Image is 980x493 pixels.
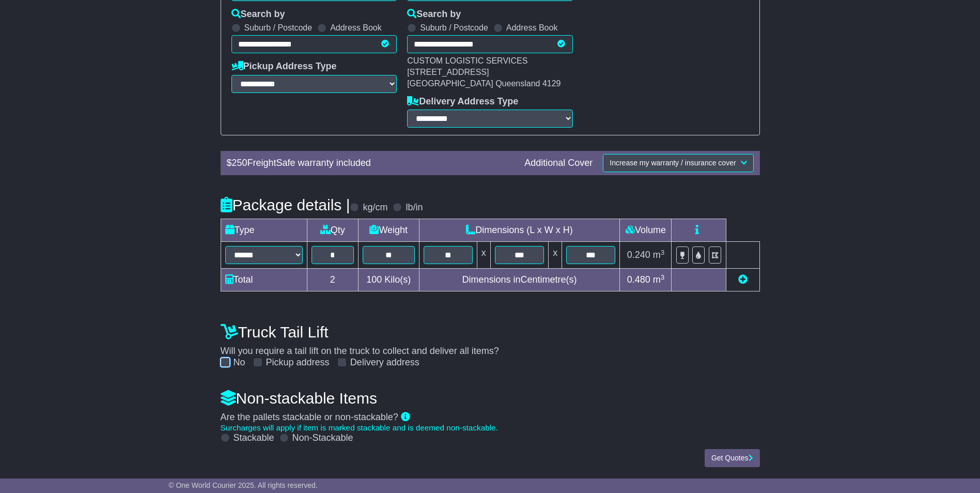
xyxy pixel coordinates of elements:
[406,202,423,213] label: lb/in
[221,219,307,242] td: Type
[407,56,527,65] span: CUSTOM LOGISTIC SERVICES
[168,481,318,489] span: © One World Courier 2025. All rights reserved.
[653,274,665,285] span: m
[232,158,247,168] span: 250
[244,23,313,33] label: Suburb / Postcode
[231,9,285,20] label: Search by
[221,269,307,291] td: Total
[363,202,387,213] label: kg/cm
[603,154,753,172] button: Increase my warranty / insurance cover
[661,249,665,256] sup: 3
[705,449,760,467] button: Get Quotes
[738,274,748,285] a: Add new item
[407,68,489,76] span: [STREET_ADDRESS]
[653,250,665,260] span: m
[222,158,520,169] div: $ FreightSafe warranty included
[506,23,558,33] label: Address Book
[330,23,382,33] label: Address Book
[477,242,490,269] td: x
[231,61,337,72] label: Pickup Address Type
[221,390,760,407] h4: Non-stackable Items
[420,23,488,33] label: Suburb / Postcode
[627,250,650,260] span: 0.240
[519,158,598,169] div: Additional Cover
[610,159,736,167] span: Increase my warranty / insurance cover
[358,269,419,291] td: Kilo(s)
[234,357,245,368] label: No
[307,219,358,242] td: Qty
[407,79,561,88] span: [GEOGRAPHIC_DATA] Queensland 4129
[620,219,672,242] td: Volume
[307,269,358,291] td: 2
[419,219,620,242] td: Dimensions (L x W x H)
[366,274,382,285] span: 100
[266,357,330,368] label: Pickup address
[407,9,461,20] label: Search by
[221,423,760,433] div: Surcharges will apply if item is marked stackable and is deemed non-stackable.
[661,273,665,281] sup: 3
[549,242,562,269] td: x
[419,269,620,291] td: Dimensions in Centimetre(s)
[292,433,353,444] label: Non-Stackable
[221,412,398,422] span: Are the pallets stackable or non-stackable?
[221,323,760,341] h4: Truck Tail Lift
[234,433,274,444] label: Stackable
[350,357,419,368] label: Delivery address
[215,318,765,368] div: Will you require a tail lift on the truck to collect and deliver all items?
[407,96,518,107] label: Delivery Address Type
[358,219,419,242] td: Weight
[627,274,650,285] span: 0.480
[221,196,350,213] h4: Package details |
